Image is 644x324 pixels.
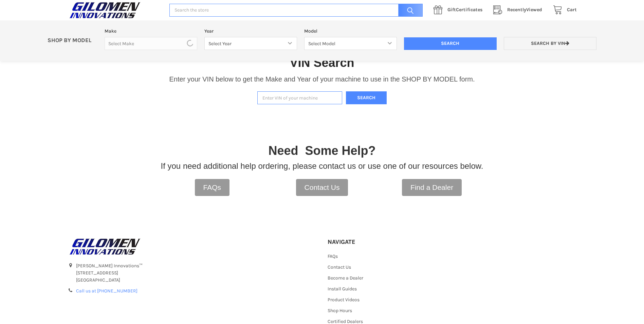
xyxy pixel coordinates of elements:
img: GILOMEN INNOVATIONS [68,2,142,19]
p: If you need additional help ordering, please contact us or use one of our resources below. [161,160,483,172]
a: FAQs [195,179,230,196]
a: GILOMEN INNOVATIONS [68,2,162,19]
p: SHOP BY MODEL [44,37,101,44]
label: Model [304,28,397,35]
h1: VIN Search [290,55,354,70]
a: Call us at [PHONE_NUMBER] [76,288,137,294]
input: Enter VIN of your machine [257,91,342,105]
a: GiftCertificates [430,6,490,14]
p: Need Some Help? [268,142,375,160]
input: Search [395,4,423,17]
span: Certificates [447,7,482,13]
p: Enter your VIN below to get the Make and Year of your machine to use in the SHOP BY MODEL form. [169,74,475,84]
span: Cart [567,7,577,13]
a: Find a Dealer [402,179,462,196]
a: Become a Dealer [328,275,363,281]
a: Product Videos [328,297,360,303]
a: Contact Us [296,179,348,196]
span: Gift [447,7,456,13]
label: Make [105,28,197,35]
a: RecentlyViewed [490,6,549,14]
a: Contact Us [328,264,351,270]
span: Recently [507,7,526,13]
a: GILOMEN INNOVATIONS [68,238,317,255]
input: Search the store [169,4,423,17]
input: Search [404,37,497,50]
button: Search [346,91,387,105]
address: [PERSON_NAME] Innovations™ [STREET_ADDRESS] [GEOGRAPHIC_DATA] [76,262,316,284]
a: Search by VIN [504,37,596,50]
a: Shop Hours [328,308,352,313]
a: Cart [549,6,577,14]
h5: Navigate [328,238,403,246]
a: Install Guides [328,286,357,292]
label: Year [204,28,297,35]
span: Viewed [507,7,542,13]
img: GILOMEN INNOVATIONS [68,238,142,255]
a: FAQs [328,253,338,259]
